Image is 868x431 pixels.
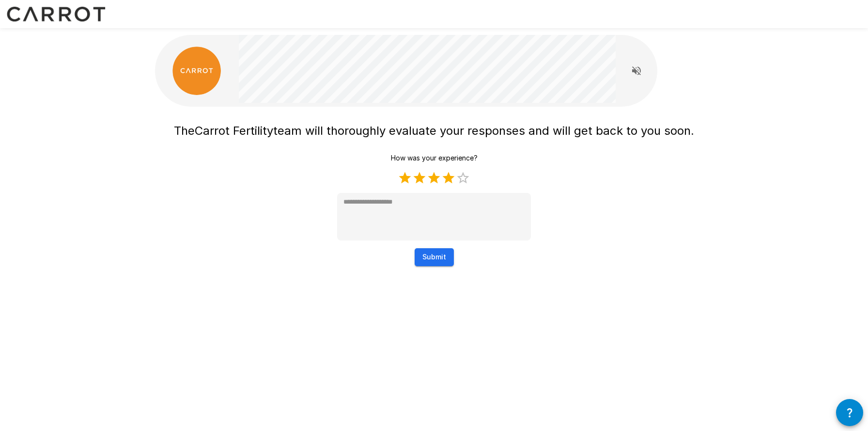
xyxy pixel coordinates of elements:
span: team will thoroughly evaluate your responses and will get back to you soon. [273,124,694,138]
p: How was your experience? [391,153,478,163]
button: Read questions aloud [627,61,646,80]
img: carrot_logo.png [172,47,221,95]
span: Carrot Fertility [195,124,273,138]
button: Submit [415,248,454,266]
span: The [174,124,195,138]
